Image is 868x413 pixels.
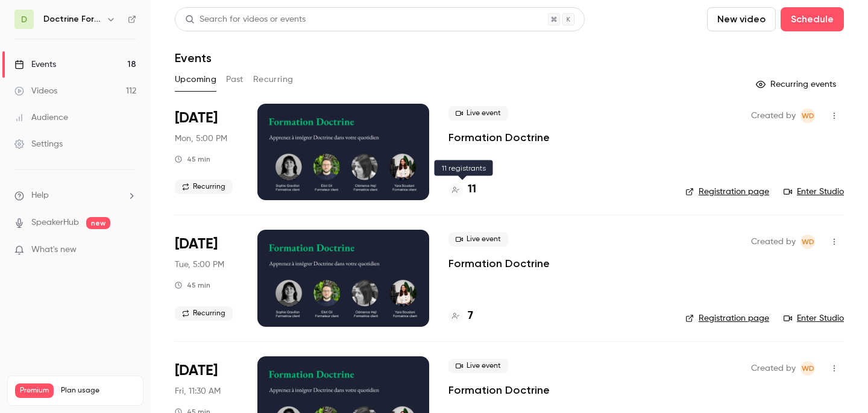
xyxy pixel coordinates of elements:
[707,7,776,31] button: New video
[802,235,814,249] span: WD
[751,109,796,123] span: Created by
[784,312,844,324] a: Enter Studio
[175,133,227,145] span: Mon, 5:00 PM
[468,181,476,198] h4: 11
[175,306,233,321] span: Recurring
[175,361,218,380] span: [DATE]
[175,230,238,326] div: Oct 14 Tue, 5:00 PM (Europe/Paris)
[800,235,815,249] span: Webinar Doctrine
[175,280,210,290] div: 45 min
[122,245,136,256] iframe: Noticeable Trigger
[43,13,101,25] h6: Doctrine Formation Avocats
[448,359,508,373] span: Live event
[750,75,844,94] button: Recurring events
[14,85,57,97] div: Videos
[175,70,216,89] button: Upcoming
[802,109,814,123] span: WD
[751,235,796,249] span: Created by
[14,189,136,202] li: help-dropdown-opener
[185,13,306,26] div: Search for videos or events
[14,112,68,124] div: Audience
[448,130,550,145] a: Formation Doctrine
[31,216,79,229] a: SpeakerHub
[31,244,77,256] span: What's new
[751,361,796,376] span: Created by
[685,186,769,198] a: Registration page
[802,361,814,376] span: WD
[175,51,212,65] h1: Events
[468,308,473,324] h4: 7
[175,154,210,164] div: 45 min
[175,385,221,397] span: Fri, 11:30 AM
[685,312,769,324] a: Registration page
[784,186,844,198] a: Enter Studio
[175,104,238,200] div: Oct 13 Mon, 5:00 PM (Europe/Paris)
[61,386,136,396] span: Plan usage
[14,58,56,71] div: Events
[448,256,550,271] a: Formation Doctrine
[253,70,294,89] button: Recurring
[175,235,218,254] span: [DATE]
[175,180,233,194] span: Recurring
[14,138,63,150] div: Settings
[175,109,218,128] span: [DATE]
[800,361,815,376] span: Webinar Doctrine
[800,109,815,123] span: Webinar Doctrine
[448,106,508,121] span: Live event
[15,383,54,398] span: Premium
[448,232,508,247] span: Live event
[226,70,244,89] button: Past
[448,308,473,324] a: 7
[21,13,27,26] span: D
[86,217,110,229] span: new
[448,383,550,397] a: Formation Doctrine
[448,181,476,198] a: 11
[175,259,224,271] span: Tue, 5:00 PM
[781,7,844,31] button: Schedule
[31,189,49,202] span: Help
